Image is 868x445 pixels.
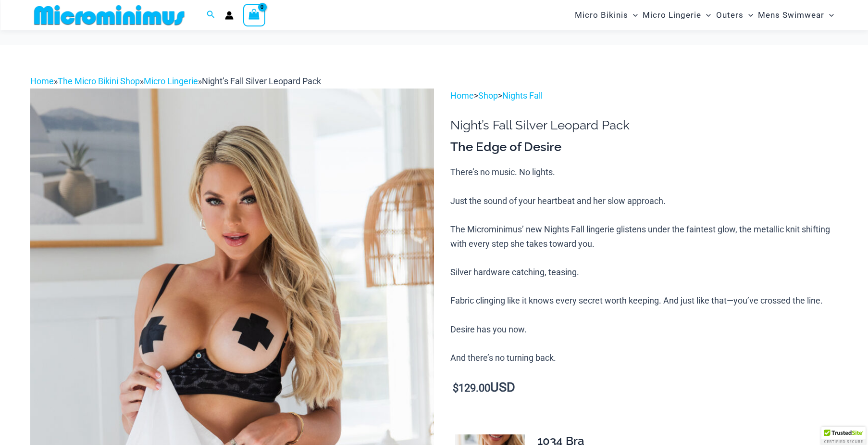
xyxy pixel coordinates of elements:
span: Menu Toggle [628,3,638,27]
a: The Micro Bikini Shop [58,76,140,86]
span: $ [453,382,459,394]
img: MM SHOP LOGO FLAT [30,4,188,26]
p: USD [450,381,838,395]
a: Mens SwimwearMenu ToggleMenu Toggle [756,3,836,27]
nav: Site Navigation [571,1,838,29]
a: OutersMenu ToggleMenu Toggle [714,3,756,27]
a: Micro Lingerie [144,76,198,86]
a: Nights Fall [502,90,543,101]
p: > > [450,89,838,103]
span: » » » [30,76,321,86]
a: Account icon link [225,11,234,20]
a: View Shopping Cart, empty [243,4,265,26]
p: There’s no music. No lights. Just the sound of your heartbeat and her slow approach. The Micromin... [450,165,838,365]
a: Home [450,90,474,101]
div: TrustedSite Certified [821,427,866,445]
h1: Night’s Fall Silver Leopard Pack [450,118,838,133]
a: Micro LingerieMenu ToggleMenu Toggle [640,3,713,27]
span: Micro Lingerie [643,3,701,27]
a: Shop [478,90,498,101]
span: Night’s Fall Silver Leopard Pack [202,76,321,86]
span: Micro Bikinis [575,3,628,27]
span: Outers [716,3,744,27]
span: Menu Toggle [701,3,711,27]
a: Micro BikinisMenu ToggleMenu Toggle [572,3,640,27]
bdi: 129.00 [453,382,490,394]
h3: The Edge of Desire [450,139,838,155]
span: Menu Toggle [744,3,753,27]
a: Search icon link [207,9,215,21]
a: Home [30,76,54,86]
span: Menu Toggle [824,3,834,27]
span: Mens Swimwear [758,3,824,27]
